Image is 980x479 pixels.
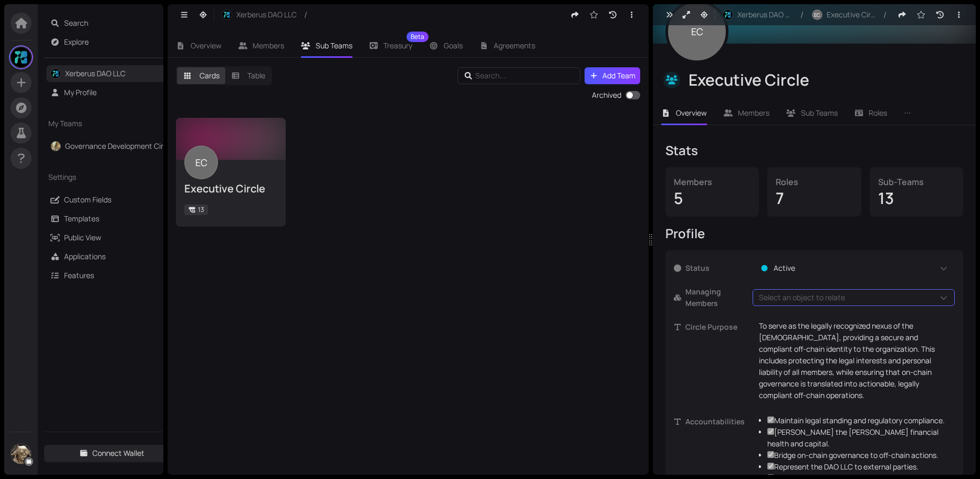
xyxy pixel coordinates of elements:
[64,15,174,32] span: Search
[475,70,566,81] input: Search...
[195,146,207,179] span: EC
[191,40,222,50] span: Overview
[665,225,963,242] div: Profile
[494,40,535,50] span: Agreements
[406,32,429,42] sup: Beta
[685,262,753,274] span: Status
[44,111,180,136] div: My Teams
[198,205,204,214] span: 13
[11,47,31,67] img: gQX6TtSrwZ.jpeg
[674,176,750,188] div: Members
[64,251,106,261] a: Applications
[759,320,948,401] p: To serve as the legally recognized nexus of the [DEMOGRAPHIC_DATA], providing a secure and compli...
[64,232,101,242] a: Public View
[689,70,961,90] div: Executive Circle
[776,188,852,208] div: 7
[48,118,157,129] span: My Teams
[801,108,838,118] span: Sub Teams
[48,171,157,183] span: Settings
[665,142,963,159] div: Stats
[316,40,352,50] span: Sub Teams
[92,447,144,459] span: Connect Wallet
[236,9,297,21] span: Xerberus DAO LLC
[755,292,845,303] span: Select an object to relate
[674,188,750,208] div: 5
[64,87,97,97] a: My Profile
[65,68,126,78] a: Xerberus DAO LLC
[878,188,955,208] div: 13
[253,40,284,50] span: Members
[767,426,948,450] li: [PERSON_NAME] the [PERSON_NAME] financial health and capital.
[767,461,948,473] li: Represent the DAO LLC to external parties.
[774,262,795,274] span: Active
[676,108,707,118] span: Overview
[44,165,180,189] div: Settings
[685,321,753,333] span: Circle Purpose
[776,176,852,188] div: Roles
[814,12,820,17] span: EC
[64,195,111,205] a: Custom Fields
[64,37,89,47] a: Explore
[64,213,99,223] a: Templates
[444,40,463,50] span: Goals
[767,450,948,461] li: Bridge on-chain governance to off-chain actions.
[723,10,733,19] img: HgCiZ4BMi_.jpeg
[216,6,302,23] button: Xerberus DAO LLC
[685,286,753,309] span: Managing Members
[807,6,881,23] button: ECExecutive Circle
[602,70,635,81] span: Add Team
[767,415,948,426] li: Maintain legal standing and regulatory compliance.
[869,108,887,118] span: Roles
[904,109,911,117] span: ellipsis
[717,6,798,23] button: Xerberus DAO LLC
[44,445,180,462] button: Connect Wallet
[685,416,753,427] span: Accountabilities
[184,181,277,196] div: Executive Circle
[585,67,641,84] button: Add Team
[737,9,793,21] span: Xerberus DAO LLC
[827,9,876,21] span: Executive Circle
[11,444,31,464] img: huAlSiy7Ib.jpeg
[738,108,769,118] span: Members
[878,176,955,188] div: Sub-Teams
[592,89,621,101] div: Archived
[65,141,173,151] a: Governance Development Circle
[64,270,94,280] a: Features
[383,42,412,49] span: Treasury
[222,10,232,19] img: HgCiZ4BMi_.jpeg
